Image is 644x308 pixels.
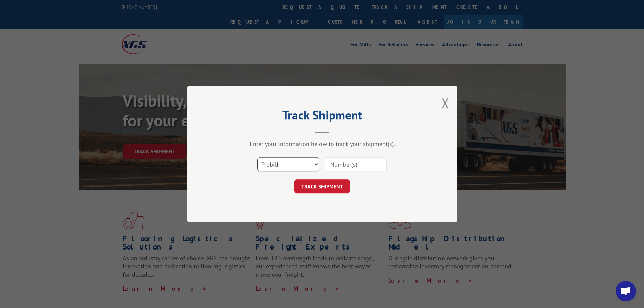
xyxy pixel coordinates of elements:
button: TRACK SHIPMENT [294,179,350,193]
button: Close modal [442,94,449,112]
div: Open chat [616,281,636,301]
h2: Track Shipment [221,110,424,123]
input: Number(s) [325,157,387,171]
div: Enter your information below to track your shipment(s). [221,140,424,148]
